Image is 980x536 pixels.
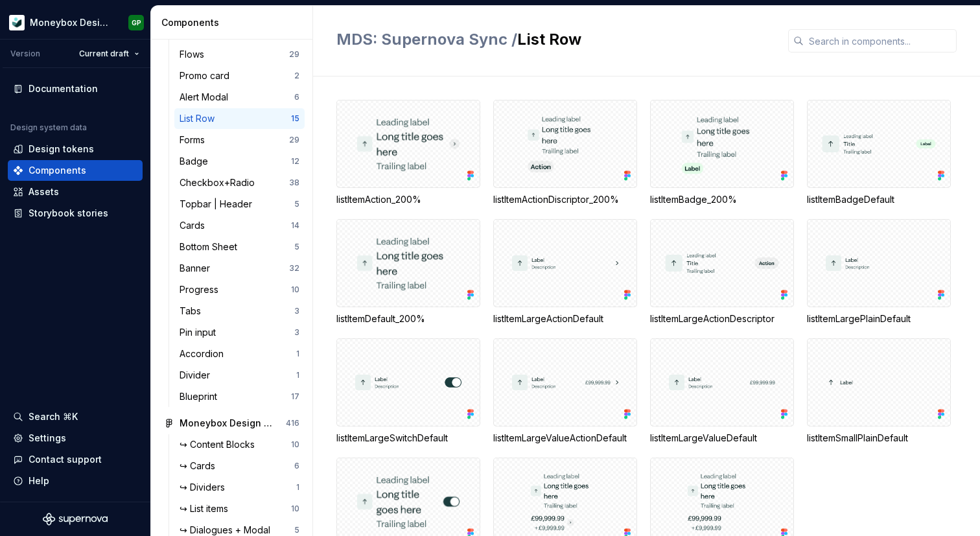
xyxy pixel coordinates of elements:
div: Blueprint [180,390,222,403]
div: listItemBadgeDefault [807,100,951,206]
div: List Row [180,112,220,125]
a: Promo card2 [174,65,305,86]
a: Forms29 [174,130,305,150]
div: 15 [291,113,299,124]
a: Divider1 [174,365,305,386]
div: Banner [180,262,215,275]
a: Documentation [8,78,143,99]
div: listItemLargeActionDescriptor [650,219,794,325]
button: Current draft [73,45,145,63]
div: 6 [294,92,299,102]
a: Tabs3 [174,301,305,321]
div: 10 [291,285,299,295]
div: 32 [289,263,299,274]
div: listItemLargeActionDefault [493,312,637,325]
div: 3 [294,306,299,316]
a: Assets [8,181,143,202]
div: listItemSmallPlainDefault [807,432,951,445]
a: Pin input3 [174,322,305,343]
div: Storybook stories [29,207,108,220]
div: 29 [289,135,299,145]
div: 1 [296,482,299,493]
button: Search ⌘K [8,406,143,427]
a: Blueprint17 [174,386,305,407]
div: 3 [294,327,299,338]
div: Checkbox+Radio [180,176,260,189]
a: Alert Modal6 [174,87,305,108]
div: 6 [294,461,299,471]
a: Flows29 [174,44,305,65]
a: ↪ Content Blocks10 [174,434,305,455]
div: 2 [294,71,299,81]
a: ↪ Dividers1 [174,477,305,498]
a: Progress10 [174,279,305,300]
div: Divider [180,369,215,382]
div: 5 [294,242,299,252]
div: listItemActionDiscriptor_200% [493,100,637,206]
div: Badge [180,155,213,168]
div: listItemDefault_200% [336,219,480,325]
div: listItemLargeSwitchDefault [336,338,480,445]
button: Help [8,471,143,491]
div: Topbar | Header [180,198,257,211]
div: Progress [180,283,224,296]
div: listItemBadge_200% [650,100,794,206]
a: Topbar | Header5 [174,194,305,215]
a: Cards14 [174,215,305,236]
div: Tabs [180,305,206,318]
div: Cards [180,219,210,232]
div: Bottom Sheet [180,240,242,253]
div: listItemLargeValueDefault [650,338,794,445]
div: Moneybox Design System [180,417,276,430]
div: listItemLargeValueActionDefault [493,338,637,445]
div: listItemAction_200% [336,193,480,206]
div: Pin input [180,326,221,339]
input: Search in components... [804,29,957,52]
div: Design tokens [29,143,94,156]
div: listItemLargeValueDefault [650,432,794,445]
div: Design system data [10,122,87,133]
div: Components [161,16,307,29]
a: Badge12 [174,151,305,172]
a: Bottom Sheet5 [174,237,305,257]
a: ↪ List items10 [174,498,305,519]
div: Assets [29,185,59,198]
div: Accordion [180,347,229,360]
div: Flows [180,48,209,61]
button: Contact support [8,449,143,470]
div: 12 [291,156,299,167]
div: Version [10,49,40,59]
div: listItemActionDiscriptor_200% [493,193,637,206]
div: 38 [289,178,299,188]
div: 5 [294,199,299,209]
div: Promo card [180,69,235,82]
div: Search ⌘K [29,410,78,423]
div: Components [29,164,86,177]
div: Settings [29,432,66,445]
div: listItemDefault_200% [336,312,480,325]
div: listItemLargePlainDefault [807,312,951,325]
img: 9de6ca4a-8ec4-4eed-b9a2-3d312393a40a.png [9,15,25,30]
a: Checkbox+Radio38 [174,172,305,193]
div: Contact support [29,453,102,466]
div: 1 [296,370,299,380]
a: Moneybox Design System416 [159,413,305,434]
div: ↪ List items [180,502,233,515]
a: Design tokens [8,139,143,159]
div: 5 [294,525,299,535]
a: Accordion1 [174,344,305,364]
span: MDS: Supernova Sync / [336,30,517,49]
svg: Supernova Logo [43,513,108,526]
div: listItemLargePlainDefault [807,219,951,325]
a: ↪ Cards6 [174,456,305,476]
a: List Row15 [174,108,305,129]
h2: List Row [336,29,773,50]
div: Documentation [29,82,98,95]
div: ↪ Cards [180,460,220,472]
a: Storybook stories [8,203,143,224]
div: Moneybox Design System [30,16,113,29]
div: listItemLargeValueActionDefault [493,432,637,445]
div: 29 [289,49,299,60]
div: Forms [180,134,210,146]
div: listItemLargeSwitchDefault [336,432,480,445]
